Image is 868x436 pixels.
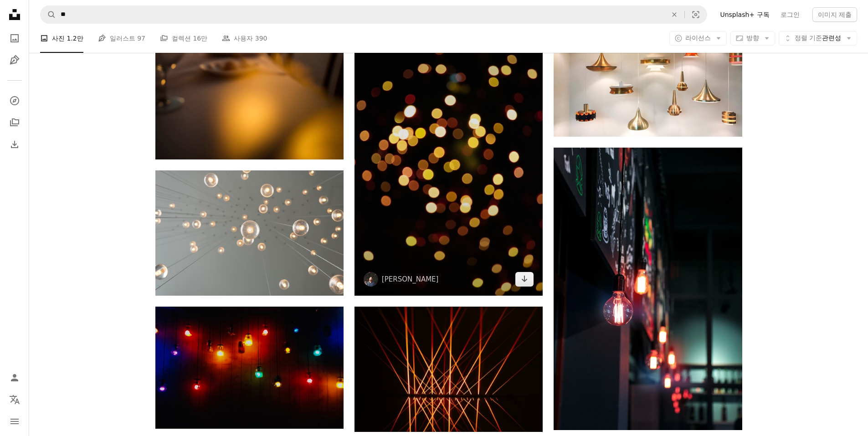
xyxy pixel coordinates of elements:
[5,390,24,409] button: 언어
[515,272,534,287] a: 다운로드
[775,7,805,22] a: 로그인
[354,13,543,296] img: 노란색과 빨간색 보케 조명
[5,5,24,26] a: 홈 — Unsplash
[137,33,145,43] span: 97
[664,6,684,23] button: 삭제
[354,365,543,373] a: 주황색 스트로브 조명
[193,33,207,43] span: 16만
[155,229,344,237] a: 드롭 라이트의 로우 앵글 사진
[255,33,267,43] span: 390
[40,5,707,24] form: 사이트 전체에서 이미지 찾기
[685,34,711,41] span: 라이선스
[155,170,344,296] img: 드롭 라이트의 로우 앵글 사진
[714,7,775,22] a: Unsplash+ 구독
[795,34,822,41] span: 정렬 기준
[364,272,378,287] img: Thilak Mohan의 프로필로 이동
[5,113,24,132] a: 컬렉션
[812,7,857,22] button: 이미지 제출
[554,148,742,430] img: 벽 근처에서 빛나는 펜던트 LED 조명
[5,135,24,154] a: 다운로드 내역
[155,363,344,371] a: 벽에 있는 조명 그룹
[795,34,841,43] span: 관련성
[41,6,56,23] button: Unsplash 검색
[382,275,439,284] a: [PERSON_NAME]
[685,6,707,23] button: 시각적 검색
[5,92,24,110] a: 탐색
[5,29,24,47] a: 사진
[554,62,742,70] a: 금색과 빨간 펜던트 램프
[354,307,543,432] img: 주황색 스트로브 조명
[5,369,24,387] a: 로그인 / 가입
[5,412,24,431] button: 메뉴
[160,24,207,53] a: 컬렉션 16만
[354,150,543,158] a: 노란색과 빨간색 보케 조명
[5,51,24,69] a: 일러스트
[779,31,857,46] button: 정렬 기준관련성
[98,24,145,53] a: 일러스트 97
[669,31,727,46] button: 라이선스
[730,31,775,46] button: 방향
[155,307,344,429] img: 벽에 있는 조명 그룹
[746,34,759,41] span: 방향
[554,285,742,293] a: 벽 근처에서 빛나는 펜던트 LED 조명
[222,24,267,53] a: 사용자 390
